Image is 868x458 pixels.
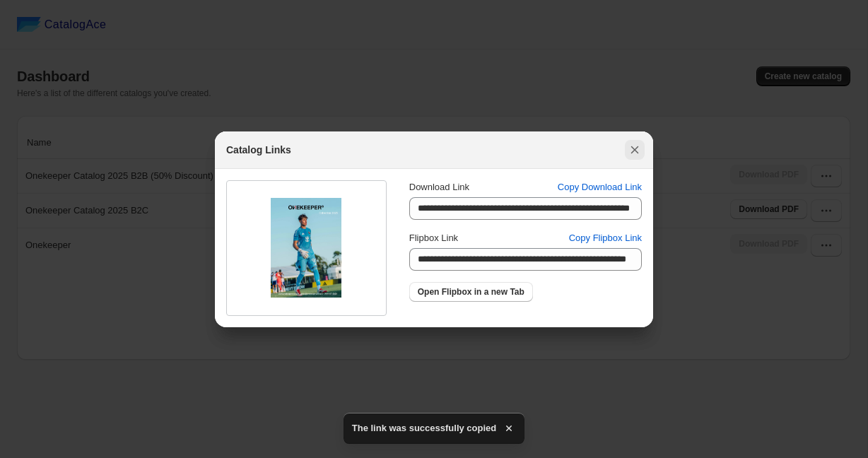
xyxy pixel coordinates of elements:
img: thumbImage [271,198,341,298]
span: Download Link [409,182,469,192]
span: Copy Download Link [558,180,642,194]
span: Open Flipbox in a new Tab [418,286,524,298]
span: Flipbox Link [409,233,458,243]
button: Copy Download Link [549,176,650,199]
h2: Catalog Links [226,143,291,157]
a: Open Flipbox in a new Tab [409,282,533,302]
span: The link was successfully copied [352,421,496,435]
button: Copy Flipbox Link [561,227,650,249]
span: Copy Flipbox Link [569,231,642,245]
